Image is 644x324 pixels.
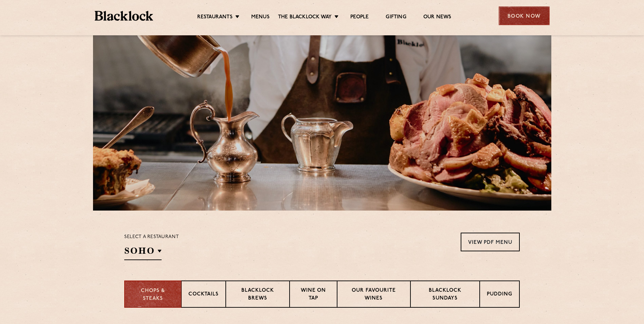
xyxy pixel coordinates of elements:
p: Our favourite wines [344,287,403,303]
a: Our News [423,14,452,21]
p: Blacklock Brews [233,287,282,303]
a: The Blacklock Way [278,14,332,21]
div: Book Now [499,6,550,25]
h2: SOHO [124,245,162,260]
p: Pudding [487,291,512,299]
p: Select a restaurant [124,233,179,241]
img: BL_Textured_Logo-footer-cropped.svg [95,11,153,21]
a: View PDF Menu [461,233,520,251]
p: Cocktails [188,291,219,299]
a: Menus [251,14,270,21]
a: Gifting [386,14,406,21]
p: Blacklock Sundays [418,287,473,303]
p: Wine on Tap [297,287,330,303]
a: People [350,14,369,21]
p: Chops & Steaks [132,287,174,303]
a: Restaurants [197,14,233,21]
